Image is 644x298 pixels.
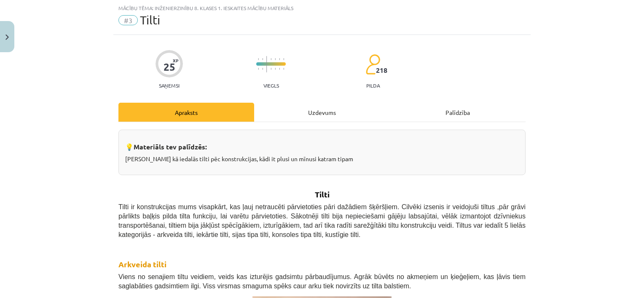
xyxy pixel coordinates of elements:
[365,54,380,75] img: students-c634bb4e5e11cddfef0936a35e636f08e4e9abd3cc4e673bd6f9a4125e45ecb1.svg
[275,58,276,60] img: icon-short-line-57e1e144782c952c97e751825c79c345078a6d821885a25fce030b3d8c18986b.svg
[156,82,183,88] p: Saņemsi
[263,82,279,88] p: Viegls
[118,273,526,290] span: Viens no senajiem tiltu veidiem, veids kas izturējis gadsimtu pārbaudījumus. Agrāk būvēts no akme...
[118,5,526,11] div: Mācību tēma: Inženierzinību 8. klases 1. ieskaites mācību materiāls
[262,58,263,60] img: icon-short-line-57e1e144782c952c97e751825c79c345078a6d821885a25fce030b3d8c18986b.svg
[5,35,9,40] img: icon-close-lesson-0947bae3869378f0d4975bcd49f059093ad1ed9edebbc8119c70593378902aed.svg
[140,13,160,27] span: Tilti
[164,61,175,73] div: 25
[118,259,166,269] strong: Arkveida tilti
[134,142,207,151] strong: Materiāls tev palīdzēs:
[376,67,387,74] span: 218
[125,154,519,163] p: [PERSON_NAME] kā iedalās tilti pēc konstrukcijas, kādi it plusi un mīnusi katram tipam
[118,15,138,25] span: #3
[173,58,178,63] span: XP
[262,68,263,70] img: icon-short-line-57e1e144782c952c97e751825c79c345078a6d821885a25fce030b3d8c18986b.svg
[258,68,259,70] img: icon-short-line-57e1e144782c952c97e751825c79c345078a6d821885a25fce030b3d8c18986b.svg
[118,203,526,238] span: Tilti ir konstrukcijas mums visapkārt, kas ļauj netraucēti pārvietoties pāri dažādiem šķēršļiem. ...
[271,68,271,70] img: icon-short-line-57e1e144782c952c97e751825c79c345078a6d821885a25fce030b3d8c18986b.svg
[279,68,280,70] img: icon-short-line-57e1e144782c952c97e751825c79c345078a6d821885a25fce030b3d8c18986b.svg
[283,58,284,60] img: icon-short-line-57e1e144782c952c97e751825c79c345078a6d821885a25fce030b3d8c18986b.svg
[366,82,380,88] p: pilda
[258,58,259,60] img: icon-short-line-57e1e144782c952c97e751825c79c345078a6d821885a25fce030b3d8c18986b.svg
[254,103,390,122] div: Uzdevums
[275,68,276,70] img: icon-short-line-57e1e144782c952c97e751825c79c345078a6d821885a25fce030b3d8c18986b.svg
[315,189,330,199] strong: Tilti
[390,103,526,122] div: Palīdzība
[266,56,267,72] img: icon-long-line-d9ea69661e0d244f92f715978eff75569469978d946b2353a9bb055b3ed8787d.svg
[118,103,254,122] div: Apraksts
[125,136,519,152] h3: 💡
[279,58,280,60] img: icon-short-line-57e1e144782c952c97e751825c79c345078a6d821885a25fce030b3d8c18986b.svg
[283,68,284,70] img: icon-short-line-57e1e144782c952c97e751825c79c345078a6d821885a25fce030b3d8c18986b.svg
[271,58,271,60] img: icon-short-line-57e1e144782c952c97e751825c79c345078a6d821885a25fce030b3d8c18986b.svg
